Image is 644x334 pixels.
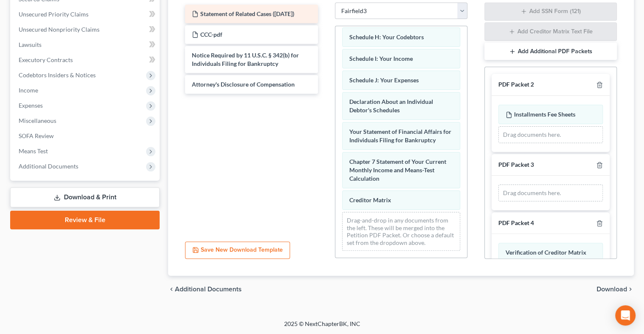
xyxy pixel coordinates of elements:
span: Lawsuits [19,41,41,48]
button: Save New Download Template [185,242,290,259]
a: Executory Contracts [12,52,160,68]
span: Schedule H: Your Codebtors [349,33,424,41]
button: Add Creditor Matrix Text File [484,22,617,41]
a: SOFA Review [12,128,160,144]
a: Download & Print [10,187,160,207]
span: Verification of Creditor Matrix [506,249,586,256]
div: PDF Packet 4 [498,219,534,227]
div: Drag documents here. [498,185,603,201]
span: Codebtors Insiders & Notices [19,71,96,79]
span: Your Statement of Financial Affairs for Individuals Filing for Bankruptcy [349,128,451,144]
span: Chapter 7 Statement of Your Current Monthly Income and Means-Test Calculation [349,158,446,182]
span: Notice Required by 11 U.S.C. § 342(b) for Individuals Filing for Bankruptcy [192,52,299,67]
button: Download chevron_right [597,286,634,293]
div: Open Intercom Messenger [615,305,636,326]
a: Lawsuits [12,37,160,52]
div: Drag-and-drop in any documents from the left. These will be merged into the Petition PDF Packet. ... [342,212,460,251]
div: PDF Packet 2 [498,81,534,89]
a: chevron_left Additional Documents [168,286,242,293]
div: PDF Packet 3 [498,161,534,169]
span: Schedule I: Your Income [349,55,413,62]
button: Add Additional PDF Packets [484,43,617,60]
i: chevron_right [627,286,634,293]
span: Additional Documents [19,163,78,170]
span: Schedule J: Your Expenses [349,76,419,84]
span: SOFA Review [19,132,54,139]
span: Download [597,286,627,293]
a: Unsecured Nonpriority Claims [12,22,160,37]
span: Miscellaneous [19,117,56,124]
a: Review & File [10,211,160,229]
span: Installments Fee Sheets [514,111,575,118]
div: Drag documents here. [498,126,603,143]
span: Executory Contracts [19,56,73,63]
a: Unsecured Priority Claims [12,7,160,22]
span: Attorney's Disclosure of Compensation [192,81,295,88]
button: Add SSN Form (121) [484,3,617,21]
span: Creditor Matrix [349,196,391,204]
i: chevron_left [168,286,175,293]
span: Unsecured Nonpriority Claims [19,26,100,33]
span: Income [19,87,38,94]
span: Expenses [19,102,43,109]
span: Unsecured Priority Claims [19,11,88,18]
span: Declaration About an Individual Debtor's Schedules [349,98,433,114]
span: Additional Documents [175,286,242,293]
span: Statement of Related Cases ([DATE]) [200,10,294,17]
span: Means Test [19,147,48,155]
span: CCC-pdf [200,31,222,38]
